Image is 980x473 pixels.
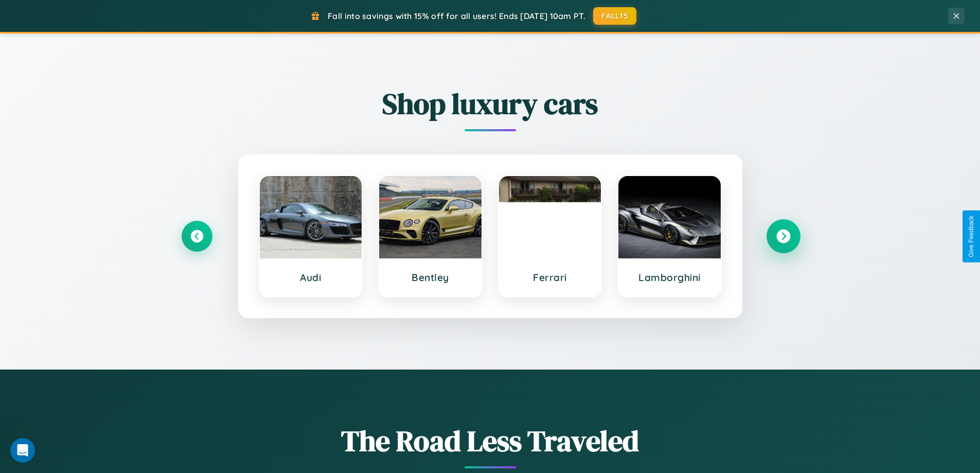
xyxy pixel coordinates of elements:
[328,11,585,21] span: Fall into savings with 15% off for all users! Ends [DATE] 10am PT.
[509,271,591,284] h3: Ferrari
[389,271,471,284] h3: Bentley
[270,271,352,284] h3: Audi
[182,421,799,461] h1: The Road Less Traveled
[968,216,975,257] div: Give Feedback
[182,84,799,124] h2: Shop luxury cars
[10,438,35,463] iframe: Intercom live chat
[629,271,710,284] h3: Lamborghini
[593,7,636,25] button: FALL15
